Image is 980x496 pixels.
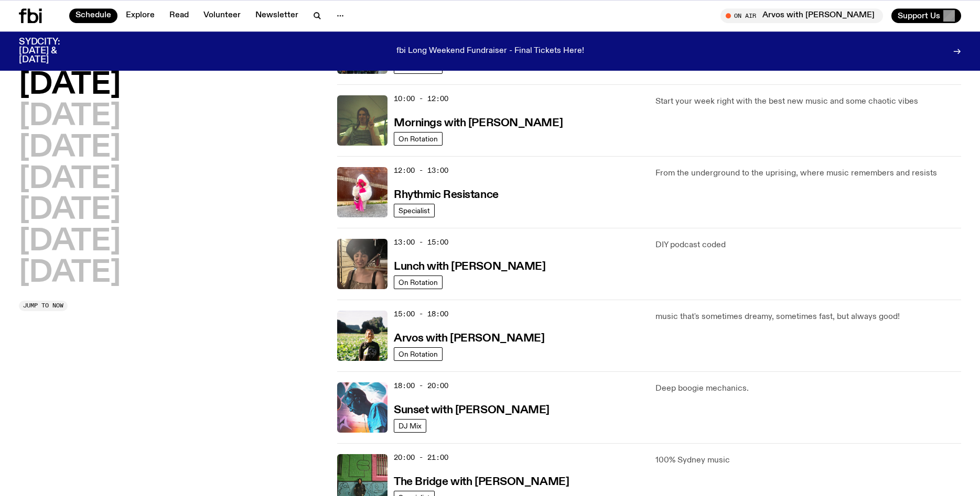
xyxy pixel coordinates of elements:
button: Support Us [891,8,961,23]
span: Specialist [399,207,430,215]
span: 15:00 - 18:00 [394,309,448,319]
img: Jim Kretschmer in a really cute outfit with cute braids, standing on a train holding up a peace s... [337,95,387,146]
span: 10:00 - 12:00 [394,94,448,104]
a: Lunch with [PERSON_NAME] [394,259,545,272]
span: 12:00 - 13:00 [394,166,448,175]
a: Specialist [394,204,435,217]
a: Explore [120,8,161,23]
h3: Mornings with [PERSON_NAME] [394,118,563,129]
span: On Rotation [399,279,438,286]
span: DJ Mix [399,422,422,430]
p: From the underground to the uprising, where music remembers and resists [655,167,961,180]
button: [DATE] [19,102,121,131]
h3: SYDCITY: [DATE] & [DATE] [19,38,86,64]
h3: The Bridge with [PERSON_NAME] [394,477,569,488]
h3: Rhythmic Resistance [394,190,499,201]
a: On Rotation [394,132,443,146]
button: [DATE] [19,134,121,163]
a: Schedule [69,8,117,23]
p: fbi Long Weekend Fundraiser - Final Tickets Here! [396,47,584,56]
button: [DATE] [19,165,121,194]
img: Attu crouches on gravel in front of a brown wall. They are wearing a white fur coat with a hood, ... [337,167,387,217]
button: [DATE] [19,259,121,288]
a: Rhythmic Resistance [394,188,499,201]
img: Simon Caldwell stands side on, looking downwards. He has headphones on. Behind him is a brightly ... [337,382,387,433]
button: [DATE] [19,227,121,257]
span: On Rotation [399,350,438,358]
h3: Lunch with [PERSON_NAME] [394,261,545,272]
p: Deep boogie mechanics. [655,382,961,395]
span: 20:00 - 21:00 [394,453,448,462]
p: Start your week right with the best new music and some chaotic vibes [655,95,961,108]
button: [DATE] [19,196,121,225]
span: 18:00 - 20:00 [394,381,448,391]
p: DIY podcast coded [655,239,961,251]
h3: Arvos with [PERSON_NAME] [394,333,544,344]
a: Newsletter [249,8,305,23]
p: 100% Sydney music [655,454,961,467]
button: [DATE] [19,71,121,100]
a: Sunset with [PERSON_NAME] [394,403,550,416]
a: The Bridge with [PERSON_NAME] [394,475,569,488]
a: Read [163,8,195,23]
a: On Rotation [394,347,443,361]
a: DJ Mix [394,419,426,433]
h3: Sunset with [PERSON_NAME] [394,405,550,416]
span: Support Us [898,11,940,20]
a: Mornings with [PERSON_NAME] [394,116,563,129]
span: 13:00 - 15:00 [394,237,448,247]
span: On Rotation [399,135,438,143]
p: music that's sometimes dreamy, sometimes fast, but always good! [655,311,961,323]
a: Arvos with [PERSON_NAME] [394,331,544,344]
img: Bri is smiling and wearing a black t-shirt. She is standing in front of a lush, green field. Ther... [337,311,387,361]
button: On AirArvos with [PERSON_NAME] [720,8,883,23]
a: On Rotation [394,275,443,289]
a: Volunteer [197,8,247,23]
button: Jump to now [19,301,68,311]
span: Jump to now [23,303,63,308]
